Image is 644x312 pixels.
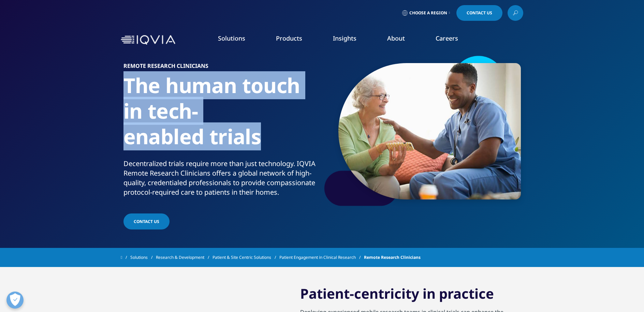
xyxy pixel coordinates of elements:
[338,63,521,199] img: 260_nurse-and-patient-using-cell-phone.jpg
[436,34,458,42] a: Careers
[387,34,405,42] a: About
[276,34,302,42] a: Products
[467,11,492,15] span: Contact Us
[156,251,213,264] a: Research & Development
[121,35,175,45] img: IQVIA Healthcare Information Technology and Pharma Clinical Research Company
[178,24,523,56] nav: Primary
[123,73,320,159] h1: The human touch in tech-enabled trials
[130,251,156,264] a: Solutions
[123,63,320,73] h6: Remote Research Clinicians
[279,251,364,264] a: Patient Engagement in Clinical Research
[456,5,502,21] a: Contact Us
[134,219,159,224] span: Contact us
[300,284,494,308] h2: Patient-centricity in practice
[123,213,170,229] a: Contact us
[123,159,320,201] p: Decentralized trials require more than just technology. IQVIA Remote Research Clinicians offers a...
[364,251,421,264] span: Remote Research Clinicians
[213,251,279,264] a: Patient & Site Centric Solutions
[6,292,24,309] button: Open Preferences
[333,34,356,42] a: Insights
[218,34,245,42] a: Solutions
[409,10,447,16] span: Choose a Region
